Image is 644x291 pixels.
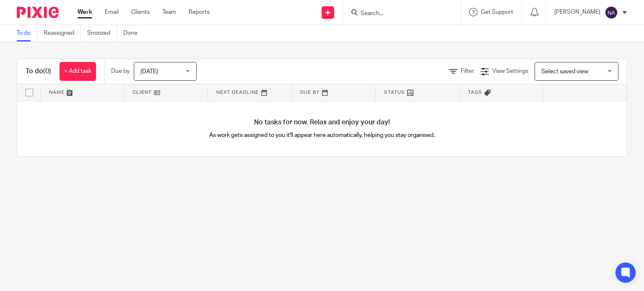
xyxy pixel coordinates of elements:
span: Tags [468,90,482,95]
h1: To do [26,67,51,76]
h4: No tasks for now. Relax and enjoy your day! [17,118,627,127]
span: Select saved view [541,69,588,75]
input: Search [360,10,435,18]
p: As work gets assigned to you it'll appear here automatically, helping you stay organised. [170,131,475,139]
a: + Add task [60,62,96,81]
a: Done [123,25,144,41]
a: To do [17,25,37,41]
p: [PERSON_NAME] [554,8,600,16]
a: Reassigned [44,25,81,41]
a: Email [105,8,119,16]
span: (0) [43,68,51,75]
span: [DATE] [140,69,158,75]
img: Pixie [17,7,59,18]
span: View Settings [492,68,528,74]
a: Reports [189,8,210,16]
img: svg%3E [605,6,618,19]
span: Filter [461,68,474,74]
a: Team [162,8,176,16]
a: Snoozed [87,25,117,41]
span: Get Support [481,9,513,15]
a: Clients [131,8,150,16]
p: Due by [111,67,130,75]
a: Work [78,8,92,16]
